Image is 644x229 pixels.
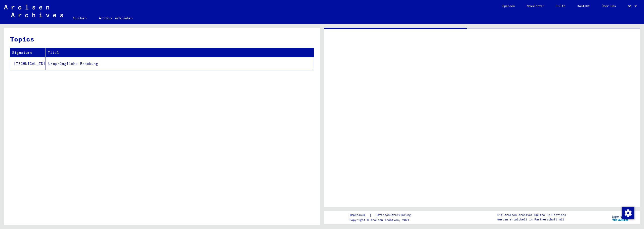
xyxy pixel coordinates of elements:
[46,57,314,70] td: Ursprüngliche Erhebung
[10,48,46,57] th: Signature
[622,207,634,219] div: Zustimmung ändern
[497,217,566,222] p: wurden entwickelt in Partnerschaft mit
[67,12,93,24] a: Suchen
[10,57,46,70] td: [TECHNICAL_ID]
[4,5,63,17] img: Arolsen_neg.svg
[93,12,139,24] a: Archiv erkunden
[622,207,634,219] img: Zustimmung ändern
[349,212,417,218] div: |
[372,212,417,218] a: Datenschutzerklärung
[497,213,566,217] p: Die Arolsen Archives Online-Collections
[611,211,630,223] img: yv_logo.png
[349,212,369,218] a: Impressum
[628,5,633,8] span: DE
[10,34,313,44] h3: Topics
[349,218,417,222] p: Copyright © Arolsen Archives, 2021
[46,48,314,57] th: Titel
